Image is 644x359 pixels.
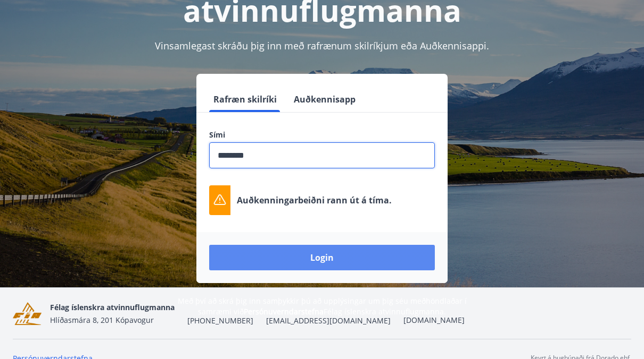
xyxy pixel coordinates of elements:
[403,315,465,325] a: [DOMAIN_NAME]
[178,296,467,317] span: Með því að skrá þig inn samþykkir þú að upplýsingar um þig séu meðhöndlaðar í samræmi við Félag í...
[266,315,391,326] span: [EMAIL_ADDRESS][DOMAIN_NAME]
[187,315,253,326] span: [PHONE_NUMBER]
[209,87,281,112] button: Rafræn skilríki
[290,87,360,112] button: Auðkennisapp
[50,315,154,325] span: Hlíðasmára 8, 201 Kópavogur
[209,245,435,270] button: Login
[155,39,489,52] span: Vinsamlegast skráðu þig inn með rafrænum skilríkjum eða Auðkennisappi.
[237,194,392,206] p: Auðkenningarbeiðni rann út á tíma.
[209,130,435,140] label: Sími
[13,302,42,325] img: FGYwLRsDkrbKU9IF3wjeuKl1ApL8nCcSRU6gK6qq.png
[50,302,175,312] span: Félag íslenskra atvinnuflugmanna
